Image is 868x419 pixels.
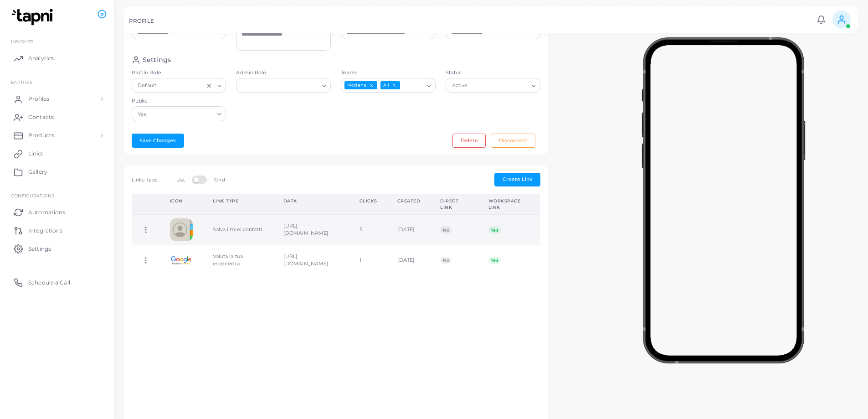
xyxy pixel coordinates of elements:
label: Admin Role [236,69,331,77]
td: 5 [349,214,387,245]
span: Modena [344,81,377,90]
a: Automations [7,203,107,221]
button: Deselect Modena [368,82,375,88]
span: Automations [28,208,65,217]
a: Gallery [7,163,107,181]
span: Gallery [28,168,47,176]
img: contactcard.png [170,218,193,241]
span: Analytics [28,54,54,62]
span: No [440,226,452,233]
span: Integrations [28,227,62,235]
div: Icon [170,198,193,204]
a: Products [7,126,107,145]
div: Clicks [360,198,377,204]
button: Deselect All [391,82,397,88]
input: Search for option [401,81,423,91]
span: Active [451,81,469,91]
a: Analytics [7,49,107,67]
button: Save Changes [132,134,184,147]
button: Delete [452,134,486,147]
a: Contacts [7,108,107,126]
div: Data [283,198,339,204]
span: Yes [488,257,501,264]
input: Search for option [470,81,528,91]
td: [URL][DOMAIN_NAME] [273,245,349,275]
label: Public [132,98,226,105]
label: Status [446,69,540,77]
div: Link Type [213,198,263,204]
span: Products [28,131,54,140]
span: INSIGHTS [11,39,33,44]
a: Schedule a Call [7,273,107,291]
span: Yes [137,109,148,119]
td: 1 [349,245,387,275]
a: Settings [7,239,107,258]
span: Links Type: [132,176,159,183]
img: logo [8,9,59,26]
a: Links [7,145,107,163]
a: Profiles [7,90,107,108]
div: Workspace Link [488,198,530,210]
span: Create Link [503,176,533,182]
h5: PROFILE [129,18,154,24]
span: Configurations [11,193,54,198]
label: Profile Role [132,69,226,77]
label: List [176,176,185,184]
td: Valuta la tua esperienza [203,245,273,275]
span: No [440,257,452,264]
a: Integrations [7,221,107,239]
td: [URL][DOMAIN_NAME] [273,214,349,245]
span: Default [137,81,158,91]
span: Yes [488,226,501,233]
td: [DATE] [387,214,431,245]
img: SFtwLVEwJIurYD17cIJ8iHO7cx68HzLa-1737539999197.png [170,249,193,272]
div: Search for option [132,106,226,121]
input: Search for option [159,81,204,91]
button: Create Link [494,173,540,186]
div: Search for option [132,78,226,93]
span: Contacts [28,113,54,121]
span: ENTITIES [11,79,32,85]
span: Settings [28,245,51,253]
div: Created [397,198,421,204]
span: All [380,81,400,90]
label: Grid [214,176,225,184]
td: [DATE] [387,245,431,275]
input: Search for option [240,81,318,91]
div: Search for option [446,78,540,93]
th: Action [132,194,160,215]
input: Search for option [148,109,214,119]
span: Links [28,150,43,158]
button: Clear Selected [206,82,212,89]
h4: Settings [143,56,171,64]
label: Teams [341,69,436,77]
div: Search for option [236,78,331,93]
span: Schedule a Call [28,279,70,287]
button: Disconnect [491,134,535,147]
div: Direct Link [440,198,468,210]
span: Profiles [28,95,49,103]
img: phone-mock.b55596b7.png [642,37,805,363]
td: Salva i miei contatti [203,214,273,245]
div: Search for option [341,78,436,93]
